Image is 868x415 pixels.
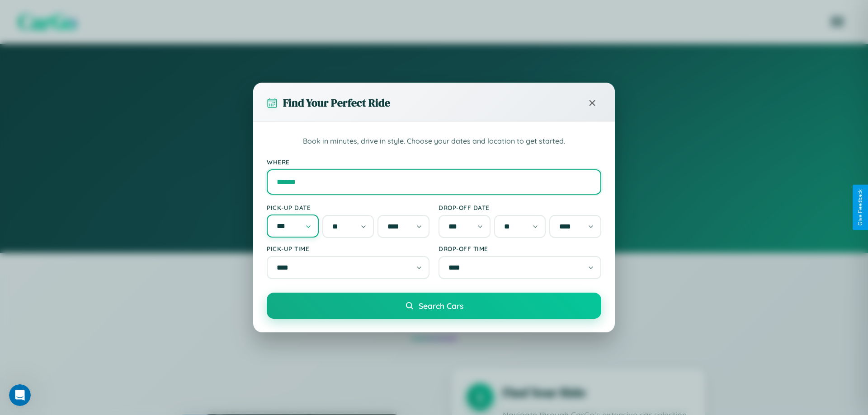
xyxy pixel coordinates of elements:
[267,245,429,252] label: Pick-up Time
[439,245,601,252] label: Drop-off Time
[267,293,601,319] button: Search Cars
[419,301,463,311] span: Search Cars
[267,204,429,211] label: Pick-up Date
[267,158,601,166] label: Where
[439,204,601,211] label: Drop-off Date
[267,135,601,147] p: Book in minutes, drive in style. Choose your dates and location to get started.
[283,95,390,110] h3: Find Your Perfect Ride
